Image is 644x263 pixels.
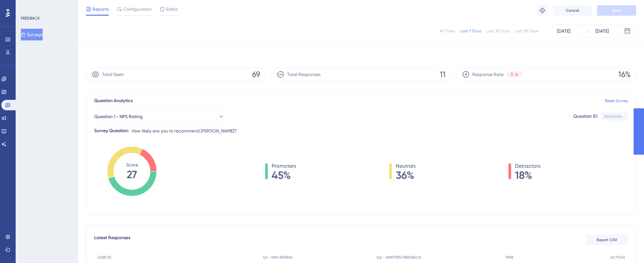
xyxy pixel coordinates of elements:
[94,110,224,123] button: Question 1 - NPS Rating
[166,5,178,13] span: Editor
[102,70,124,78] span: Total Seen
[515,170,540,180] span: 18%
[21,16,40,21] div: FEEDBACK
[604,114,625,119] div: 28a20a5b...
[94,113,143,120] span: Question 1 - NPS Rating
[439,28,455,34] div: All Times
[94,234,130,246] span: Latest Responses
[597,237,617,242] span: Export CSV
[472,70,504,78] span: Response Rate
[566,8,579,13] span: Cancel
[505,255,513,260] span: TIME
[511,72,513,77] span: 3
[557,27,570,35] div: [DATE]
[263,255,293,260] span: Q1 - NPS RATING
[377,255,421,260] span: Q2 - WRITTEN FEEDBACK
[515,162,540,170] span: Detractors
[586,235,628,245] button: Export CSV
[252,69,260,80] span: 69
[440,69,446,80] span: 11
[94,127,129,135] div: Survey Question:
[553,5,592,16] button: Cancel
[486,28,510,34] div: Last 30 Days
[97,255,111,260] span: USER ID
[127,168,137,181] tspan: 27
[272,170,296,180] span: 45%
[123,5,152,13] span: Configuration
[515,28,538,34] div: Last 90 Days
[573,112,598,121] div: Question ID:
[272,162,296,170] span: Promoters
[612,8,621,13] span: Save
[396,162,416,170] span: Neutrals
[287,70,321,78] span: Total Responses
[595,27,609,35] div: [DATE]
[93,5,109,13] span: Reports
[460,28,481,34] div: Last 7 Days
[94,97,133,105] span: Question Analytics
[21,29,43,40] button: Surveys
[610,255,625,260] span: ACTION
[126,162,138,167] tspan: Score
[396,170,416,180] span: 36%
[132,127,237,135] span: How likely are you to recommend [PERSON_NAME]?
[597,5,636,16] button: Save
[618,69,631,80] span: 16%
[605,98,628,103] a: Reset Survey
[617,237,636,257] iframe: UserGuiding AI Assistant Launcher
